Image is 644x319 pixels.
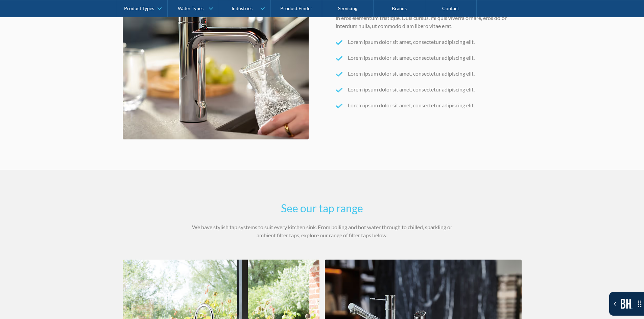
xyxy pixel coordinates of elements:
p: Lorem ipsum dolor sit amet, consectetur adipiscing elit. [348,85,475,94]
p: We have stylish tap systems to suit every kitchen sink. From boiling and hot water through to chi... [190,223,454,239]
p: Lorem ipsum dolor sit amet, consectetur adipiscing elit. [348,38,475,46]
div: Water Types [178,5,204,11]
h2: See our tap range [190,200,454,216]
div: Product Types [124,5,154,11]
p: Lorem ipsum dolor sit amet, consectetur adipiscing elit. [348,54,475,62]
p: Lorem ipsum dolor sit amet, consectetur adipiscing elit. [348,101,475,109]
div: Industries [232,5,253,11]
p: Lorem ipsum dolor sit amet, consectetur adipiscing elit. Suspendisse varius enim in eros elementu... [336,6,522,30]
p: Lorem ipsum dolor sit amet, consectetur adipiscing elit. [348,70,475,78]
